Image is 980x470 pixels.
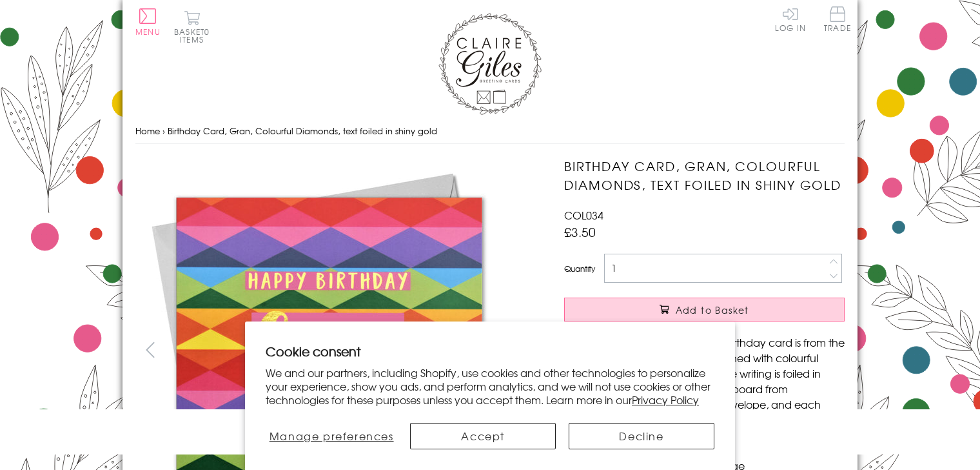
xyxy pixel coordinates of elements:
[135,26,161,37] span: Menu
[775,6,806,32] a: Log In
[266,423,397,449] button: Manage preferences
[824,6,851,32] span: Trade
[438,13,542,115] img: Claire Giles Greetings Cards
[266,342,714,360] h2: Cookie consent
[410,423,556,449] button: Accept
[162,125,165,137] span: ›
[676,303,749,316] span: Add to Basket
[564,223,596,241] span: £3.50
[269,428,394,444] span: Manage preferences
[824,6,851,34] a: Trade
[564,157,845,194] h1: Birthday Card, Gran, Colourful Diamonds, text foiled in shiny gold
[569,423,714,449] button: Decline
[135,335,164,364] button: prev
[135,125,160,137] a: Home
[266,366,714,406] p: We and our partners, including Shopify, use cookies and other technologies to personalize your ex...
[135,118,845,145] nav: breadcrumbs
[564,263,595,274] label: Quantity
[564,207,603,223] span: COL034
[135,8,161,36] button: Menu
[632,392,699,407] a: Privacy Policy
[174,10,210,43] button: Basket0 items
[168,125,437,137] span: Birthday Card, Gran, Colourful Diamonds, text foiled in shiny gold
[180,26,210,45] span: 0 items
[564,298,845,322] button: Add to Basket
